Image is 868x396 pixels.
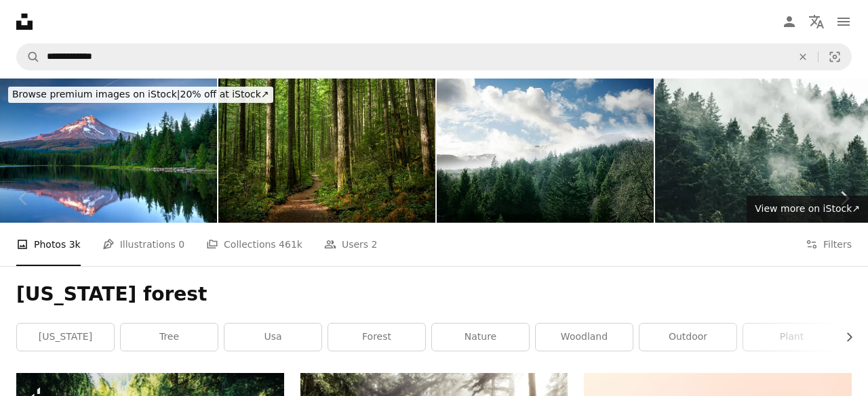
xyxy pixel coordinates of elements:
[803,8,830,35] button: Language
[16,43,852,70] form: Find visuals sitewide
[16,282,852,307] h1: [US_STATE] forest
[639,324,736,351] a: outdoor
[324,223,378,266] a: Users 2
[818,44,851,70] button: Visual search
[776,8,803,35] a: Log in / Sign up
[328,324,425,351] a: forest
[821,133,868,263] a: Next
[437,79,654,223] img: Fresh Green Forest and Sky
[178,237,184,252] span: 0
[17,44,40,70] button: Search Unsplash
[806,223,852,266] button: Filters
[121,324,218,351] a: tree
[12,89,180,100] span: Browse premium images on iStock |
[16,14,33,30] a: Home — Unsplash
[536,324,633,351] a: woodland
[224,324,321,351] a: usa
[372,237,378,252] span: 2
[747,196,868,223] a: View more on iStock↗
[755,203,860,214] span: View more on iStock ↗
[788,44,818,70] button: Clear
[830,8,857,35] button: Menu
[218,79,435,223] img: Path Through Sunlit Forest
[279,237,302,252] span: 461k
[17,324,114,351] a: [US_STATE]
[206,223,302,266] a: Collections 461k
[743,324,840,351] a: plant
[12,89,269,100] span: 20% off at iStock ↗
[102,223,184,266] a: Illustrations 0
[837,324,852,351] button: scroll list to the right
[432,324,529,351] a: nature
